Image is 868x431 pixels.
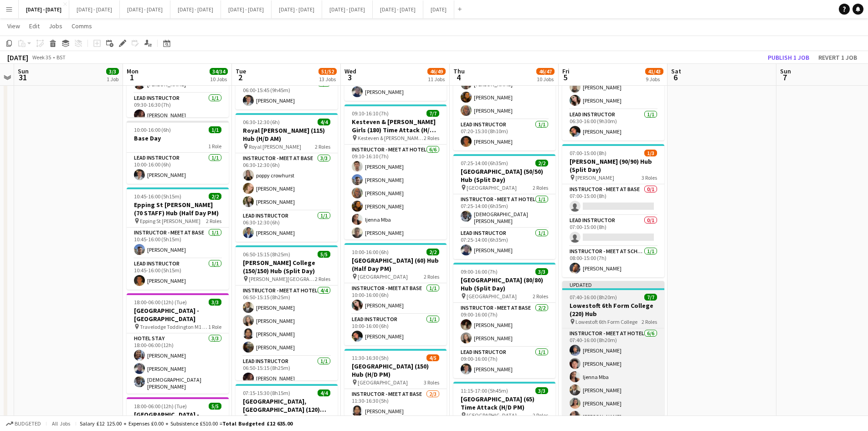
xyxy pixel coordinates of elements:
[134,126,171,133] span: 10:00-16:00 (6h)
[344,283,447,314] app-card-role: Instructor - Meet at Base1/110:00-16:00 (6h)[PERSON_NAME]
[50,420,72,427] span: All jobs
[644,294,657,301] span: 7/7
[533,184,548,191] span: 2 Roles
[236,356,338,387] app-card-role: Lead Instructor1/106:50-15:15 (8h25m)[PERSON_NAME]
[68,20,96,32] a: Comms
[319,76,336,83] div: 13 Jobs
[779,72,791,83] span: 7
[561,72,570,83] span: 5
[575,174,614,181] span: [PERSON_NAME]
[127,228,229,259] app-card-role: Instructor - Meet at Base1/110:45-16:00 (5h15m)[PERSON_NAME]
[249,143,301,150] span: Royal [PERSON_NAME]
[453,22,555,151] app-job-card: 07:20-15:30 (8h10m)4/4[PERSON_NAME] Academy (100) Time Attack [PERSON_NAME][GEOGRAPHIC_DATA]2 Rol...
[352,110,389,117] span: 09:10-16:10 (7h)
[4,20,24,32] a: View
[535,387,548,394] span: 3/3
[562,144,664,277] div: 07:00-15:00 (8h)1/3[PERSON_NAME] (90/90) Hub (Split Day) [PERSON_NAME]3 RolesInstructor - Meet at...
[18,67,29,75] span: Sun
[453,154,555,259] app-job-card: 07:25-14:00 (6h35m)2/2[GEOGRAPHIC_DATA] (50/50) Hub (Split Day) [GEOGRAPHIC_DATA]2 RolesInstructo...
[536,68,555,75] span: 46/47
[249,414,299,421] span: [GEOGRAPHIC_DATA]
[452,72,465,83] span: 4
[243,119,280,125] span: 06:30-12:30 (6h)
[344,118,447,134] h3: Kesteven & [PERSON_NAME] Girls (180) Time Attack (H/D PM)
[80,420,293,427] div: Salary £12 125.00 + Expenses £0.00 + Subsistence £510.00 =
[467,184,517,191] span: [GEOGRAPHIC_DATA]
[7,53,28,62] div: [DATE]
[134,193,181,200] span: 10:45-16:00 (5h15m)
[140,323,208,330] span: Travelodge Toddington M1 Southbound
[467,293,517,300] span: [GEOGRAPHIC_DATA]
[236,245,338,380] app-job-card: 06:50-15:15 (8h25m)5/5[PERSON_NAME] College (150/150) Hub (Split Day) [PERSON_NAME][GEOGRAPHIC_DA...
[815,52,861,63] button: Revert 1 job
[49,22,62,30] span: Jobs
[645,68,663,75] span: 41/43
[236,211,338,242] app-card-role: Lead Instructor1/106:30-12:30 (6h)[PERSON_NAME]
[642,174,657,181] span: 3 Roles
[453,303,555,347] app-card-role: Instructor - Meet at Base2/209:00-16:00 (7h)[PERSON_NAME][PERSON_NAME]
[134,299,187,306] span: 18:00-06:00 (12h) (Tue)
[344,314,447,345] app-card-role: Lead Instructor1/110:00-16:00 (6h)[PERSON_NAME]
[453,347,555,378] app-card-role: Lead Instructor1/109:00-16:00 (7h)[PERSON_NAME]
[562,215,664,246] app-card-role: Lead Instructor0/107:00-15:00 (8h)
[780,67,791,75] span: Sun
[562,157,664,174] h3: [PERSON_NAME] (90/90) Hub (Split Day)
[272,0,322,18] button: [DATE] - [DATE]
[671,67,681,75] span: Sat
[426,249,439,255] span: 2/2
[127,259,229,290] app-card-role: Lead Instructor1/110:45-16:00 (5h15m)[PERSON_NAME]
[236,113,338,242] div: 06:30-12:30 (6h)4/4Royal [PERSON_NAME] (115) Hub (H/D AM) Royal [PERSON_NAME]2 RolesInstructor - ...
[453,276,555,292] h3: [GEOGRAPHIC_DATA] (80/80) Hub (Split Day)
[243,389,290,396] span: 07:15-15:30 (8h15m)
[344,104,447,239] div: 09:10-16:10 (7h)7/7Kesteven & [PERSON_NAME] Girls (180) Time Attack (H/D PM) Kesteven & [PERSON_N...
[352,354,389,361] span: 11:30-16:30 (5h)
[209,299,221,306] span: 3/3
[315,275,330,282] span: 2 Roles
[642,318,657,325] span: 2 Roles
[315,143,330,150] span: 2 Roles
[140,218,200,224] span: Epping St [PERSON_NAME]
[19,0,69,18] button: [DATE] - [DATE]
[562,281,664,416] app-job-card: Updated07:40-16:00 (8h20m)7/7Lowestoft 6th Form College (220) Hub Lowestoft 6th Form College2 Rol...
[453,395,555,411] h3: [GEOGRAPHIC_DATA] (65) Time Attack (H/D PM)
[467,412,517,419] span: [GEOGRAPHIC_DATA]
[56,54,66,61] div: BST
[533,293,548,300] span: 2 Roles
[562,67,570,75] span: Fri
[461,160,508,166] span: 07:25-14:00 (6h35m)
[236,259,338,275] h3: [PERSON_NAME] College (150/150) Hub (Split Day)
[318,68,337,75] span: 51/52
[134,403,187,410] span: 18:00-06:00 (12h) (Tue)
[45,20,66,32] a: Jobs
[646,76,663,83] div: 9 Jobs
[127,306,229,323] h3: [GEOGRAPHIC_DATA] - [GEOGRAPHIC_DATA]
[764,52,813,63] button: Publish 1 job
[29,22,40,30] span: Edit
[236,286,338,356] app-card-role: Instructor - Meet at Hotel4/406:50-15:15 (8h25m)[PERSON_NAME][PERSON_NAME][PERSON_NAME][PERSON_NAME]
[344,67,356,75] span: Wed
[423,0,454,18] button: [DATE]
[644,150,657,156] span: 1/3
[206,218,221,224] span: 2 Roles
[236,67,246,75] span: Tue
[127,410,229,427] h3: [GEOGRAPHIC_DATA] - [PERSON_NAME][GEOGRAPHIC_DATA]
[537,76,554,83] div: 10 Jobs
[358,273,408,280] span: [GEOGRAPHIC_DATA]
[535,160,548,166] span: 2/2
[343,72,356,83] span: 3
[344,145,447,242] app-card-role: Instructor - Meet at Hotel6/609:10-16:10 (7h)[PERSON_NAME][PERSON_NAME][PERSON_NAME][PERSON_NAME]...
[453,62,555,119] app-card-role: Instructor - Meet at Hotel3/307:20-15:30 (8h10m)[PERSON_NAME][PERSON_NAME][PERSON_NAME]
[344,243,447,345] div: 10:00-16:00 (6h)2/2[GEOGRAPHIC_DATA] (60) Hub (Half Day PM) [GEOGRAPHIC_DATA]2 RolesInstructor - ...
[562,109,664,140] app-card-role: Lead Instructor1/106:30-16:00 (9h30m)[PERSON_NAME]
[243,251,290,258] span: 06:50-15:15 (8h25m)
[249,275,315,282] span: [PERSON_NAME][GEOGRAPHIC_DATA]
[318,119,330,125] span: 4/4
[120,0,170,18] button: [DATE] - [DATE]
[7,22,20,30] span: View
[562,328,664,426] app-card-role: Instructor - Meet at Hotel6/607:40-16:00 (8h20m)[PERSON_NAME][PERSON_NAME]Ijenna Mba[PERSON_NAME]...
[170,0,221,18] button: [DATE] - [DATE]
[570,150,606,156] span: 07:00-15:00 (8h)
